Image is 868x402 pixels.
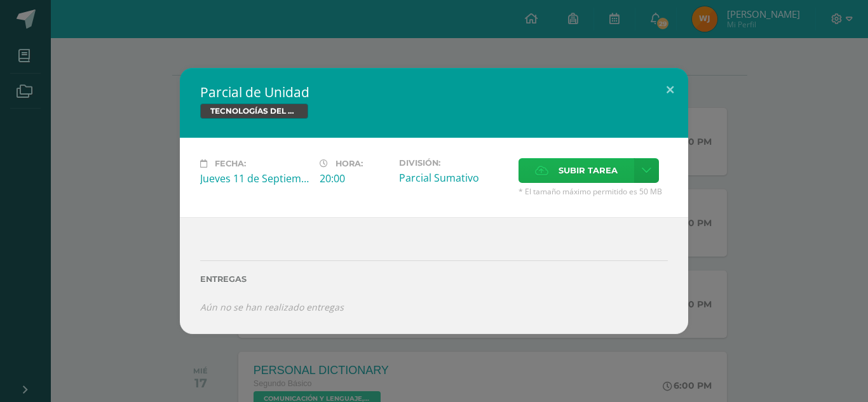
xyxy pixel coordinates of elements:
[215,159,246,168] span: Fecha:
[399,171,508,185] div: Parcial Sumativo
[200,83,668,101] h2: Parcial de Unidad
[519,186,668,197] span: * El tamaño máximo permitido es 50 MB
[559,159,618,182] span: Subir tarea
[200,274,668,284] label: Entregas
[200,301,344,313] i: Aún no se han realizado entregas
[200,171,309,185] div: Jueves 11 de Septiembre
[200,104,308,119] span: TECNOLOGÍAS DEL APRENDIZAJE Y LA COMUNICACIÓN
[320,171,389,185] div: 20:00
[336,159,363,168] span: Hora:
[652,68,688,111] button: Close (Esc)
[399,158,508,168] label: División:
